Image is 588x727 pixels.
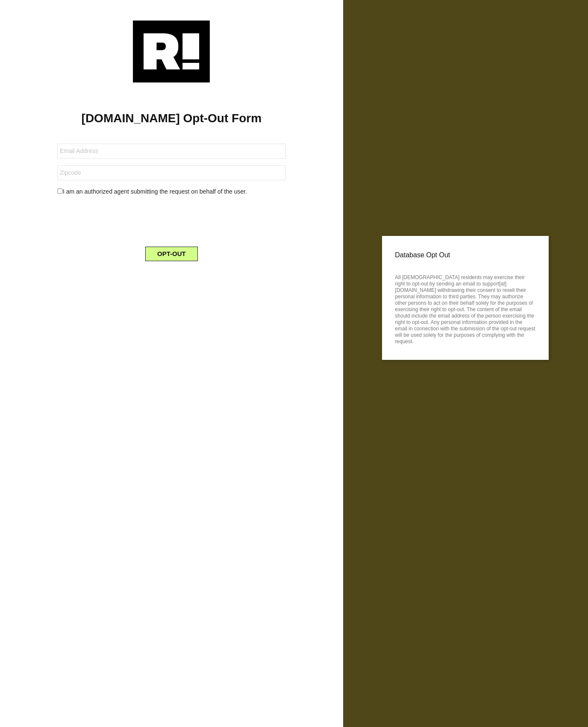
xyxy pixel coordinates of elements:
p: Database Opt Out [395,249,536,262]
input: Email Address [57,144,286,159]
button: OPT-OUT [145,247,198,261]
div: I am an authorized agent submitting the request on behalf of the user. [51,187,292,196]
img: Retention.com [133,21,210,82]
input: Zipcode [57,165,286,180]
iframe: reCAPTCHA [106,203,236,236]
p: All [DEMOGRAPHIC_DATA] residents may exercise their right to opt-out by sending an email to suppo... [395,272,536,345]
h1: [DOMAIN_NAME] Opt-Out Form [13,111,330,126]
